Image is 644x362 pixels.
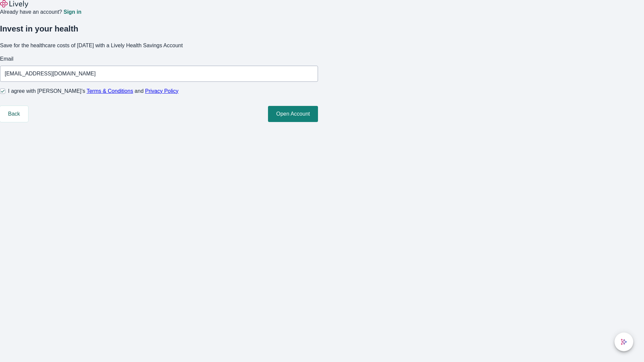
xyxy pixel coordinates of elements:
span: I agree with [PERSON_NAME]’s and [8,87,178,95]
button: chat [614,333,633,351]
a: Terms & Conditions [87,88,133,94]
a: Sign in [63,9,81,15]
button: Open Account [268,106,318,122]
a: Privacy Policy [145,88,179,94]
svg: Lively AI Assistant [621,339,627,345]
